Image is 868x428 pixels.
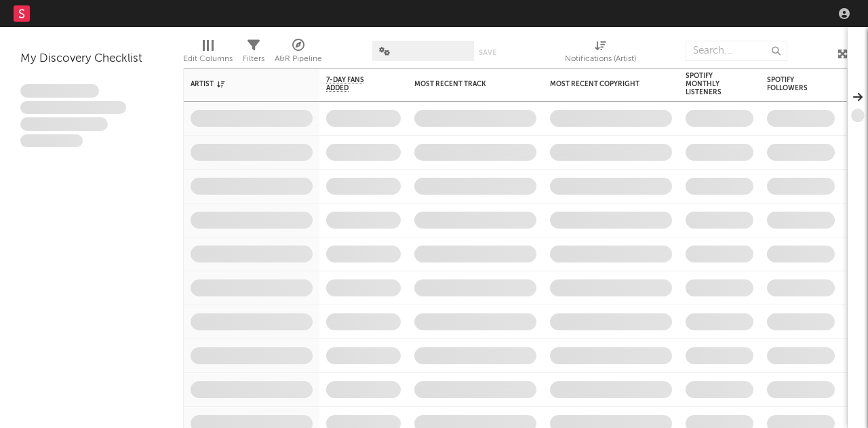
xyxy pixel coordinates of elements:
span: Aliquam viverra [20,134,83,148]
span: Lorem ipsum dolor [20,84,99,98]
span: 7-Day Fans Added [326,76,380,92]
button: Save [479,49,496,56]
span: Integer aliquet in purus et [20,101,126,115]
div: A&R Pipeline [275,51,322,67]
div: Notifications (Artist) [565,34,636,73]
span: Praesent ac interdum [20,117,108,131]
div: Filters [243,51,264,67]
div: Spotify Followers [767,76,814,92]
div: Most Recent Copyright [550,80,652,88]
div: My Discovery Checklist [20,51,163,67]
div: Filters [243,34,264,73]
input: Search... [686,41,787,61]
div: Edit Columns [183,34,233,73]
div: Spotify Monthly Listeners [686,72,733,96]
div: Notifications (Artist) [565,51,636,67]
div: Most Recent Track [414,80,516,88]
div: Artist [191,80,292,88]
div: Edit Columns [183,51,233,67]
div: A&R Pipeline [275,34,322,73]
